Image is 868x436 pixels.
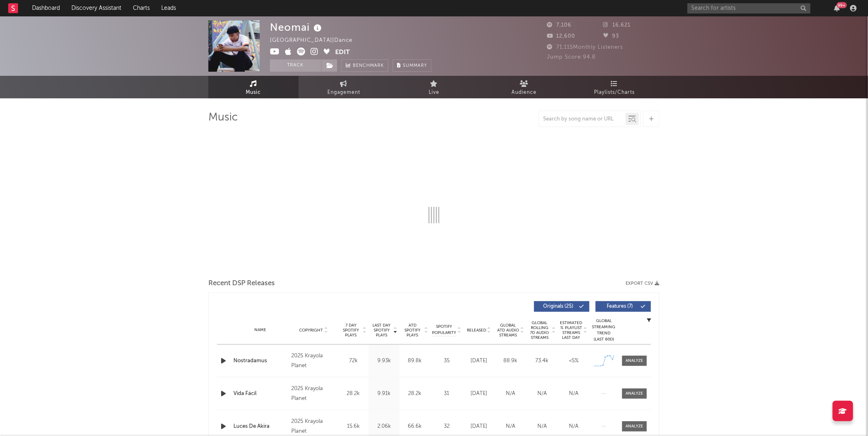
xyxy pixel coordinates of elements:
[547,54,596,60] span: Jump Score: 94.8
[270,36,362,45] div: [GEOGRAPHIC_DATA] | Dance
[233,357,287,365] a: Nostradamus
[432,390,461,398] div: 31
[596,301,651,312] button: Features(7)
[327,88,360,98] span: Engagement
[539,116,626,123] input: Search by song name or URL
[270,20,324,34] div: Neomai
[432,357,461,365] div: 35
[340,357,367,365] div: 72k
[402,357,428,365] div: 89.8k
[340,323,362,338] span: 7 Day Spotify Plays
[371,323,393,338] span: Last Day Spotify Plays
[246,88,261,98] span: Music
[603,23,631,28] span: 16,621
[403,64,427,68] span: Summary
[341,59,388,72] a: Benchmark
[539,304,577,309] span: Originals ( 25 )
[534,301,589,312] button: Originals(25)
[233,422,287,431] a: Luces De Akira
[603,34,619,39] span: 93
[837,2,847,8] div: 99 +
[497,323,519,338] span: Global ATD Audio Streams
[389,76,479,98] a: Live
[291,384,336,404] div: 2025 Krayola Planet
[299,76,389,98] a: Engagement
[402,323,423,338] span: ATD Spotify Plays
[497,422,524,431] div: N/A
[340,422,367,431] div: 15.6k
[512,88,537,98] span: Audience
[560,320,582,340] span: Estimated % Playlist Streams Last Day
[560,422,587,431] div: N/A
[594,88,635,98] span: Playlists/Charts
[393,59,432,72] button: Summary
[688,3,811,14] input: Search for artists
[528,357,556,365] div: 73.4k
[479,76,569,98] a: Audience
[560,390,587,398] div: N/A
[432,422,461,431] div: 32
[547,45,623,50] span: 71,115 Monthly Listeners
[547,23,571,28] span: 7,106
[497,390,524,398] div: N/A
[834,5,840,11] button: 99+
[402,390,428,398] div: 28.2k
[270,59,321,72] button: Track
[299,328,323,333] span: Copyright
[569,76,660,98] a: Playlists/Charts
[233,390,287,398] a: Vida Fácil
[340,390,367,398] div: 28.2k
[592,318,616,343] div: Global Streaming Trend (Last 60D)
[497,357,524,365] div: 88.9k
[353,61,384,71] span: Benchmark
[528,390,556,398] div: N/A
[528,320,551,340] span: Global Rolling 7D Audio Streams
[465,357,493,365] div: [DATE]
[601,304,639,309] span: Features ( 7 )
[233,327,287,333] div: Name
[208,76,299,98] a: Music
[465,390,493,398] div: [DATE]
[467,328,486,333] span: Released
[528,422,556,431] div: N/A
[560,357,587,365] div: <5%
[208,279,275,288] span: Recent DSP Releases
[429,88,439,98] span: Live
[465,422,493,431] div: [DATE]
[335,48,350,58] button: Edit
[371,390,397,398] div: 9.91k
[371,357,397,365] div: 9.93k
[432,324,457,336] span: Spotify Popularity
[626,281,660,286] button: Export CSV
[371,422,397,431] div: 2.06k
[547,34,575,39] span: 12,600
[402,422,428,431] div: 66.6k
[291,351,336,371] div: 2025 Krayola Planet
